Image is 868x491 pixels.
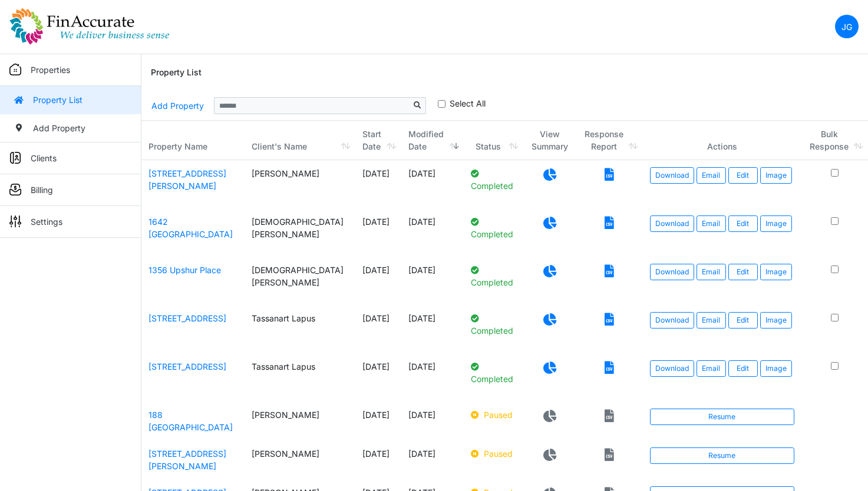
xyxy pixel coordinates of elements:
[401,353,464,402] td: [DATE]
[31,64,70,76] p: Properties
[650,447,794,464] a: Resume
[355,305,401,353] td: [DATE]
[697,360,726,377] button: Email
[245,305,355,353] td: Tassanart Lapus
[650,215,694,232] a: Download
[148,361,226,371] a: [STREET_ADDRESS]
[355,353,401,402] td: [DATE]
[401,160,464,208] td: [DATE]
[760,167,792,184] button: Image
[31,152,57,164] p: Clients
[728,264,758,280] a: Edit
[245,353,355,402] td: Tassanart Lapus
[245,208,355,257] td: [DEMOGRAPHIC_DATA][PERSON_NAME]
[841,21,852,33] p: JG
[650,312,694,329] a: Download
[245,402,355,440] td: [PERSON_NAME]
[355,160,401,208] td: [DATE]
[148,168,226,191] a: [STREET_ADDRESS][PERSON_NAME]
[245,121,355,160] th: Client's Name: activate to sort column ascending
[697,167,726,184] button: Email
[464,121,523,160] th: Status: activate to sort column ascending
[401,440,464,479] td: [DATE]
[643,121,801,160] th: Actions
[355,121,401,160] th: Start Date: activate to sort column ascending
[650,264,694,280] a: Download
[760,215,792,232] button: Image
[401,208,464,257] td: [DATE]
[650,409,794,425] a: Resume
[523,121,576,160] th: View Summary
[9,8,170,45] img: spp logo
[401,305,464,353] td: [DATE]
[697,264,726,280] button: Email
[141,121,245,160] th: Property Name: activate to sort column ascending
[728,360,758,377] a: Edit
[728,167,758,184] a: Edit
[471,409,516,421] p: Paused
[151,68,202,78] h6: Property List
[471,447,516,460] p: Paused
[245,257,355,305] td: [DEMOGRAPHIC_DATA][PERSON_NAME]
[471,264,516,288] p: Completed
[471,167,516,192] p: Completed
[31,215,62,228] p: Settings
[148,410,233,432] a: 188 [GEOGRAPHIC_DATA]
[728,312,758,329] a: Edit
[650,360,694,377] a: Download
[471,312,516,337] p: Completed
[835,15,859,38] a: JG
[9,64,21,75] img: sidemenu_properties.png
[148,449,226,471] a: [STREET_ADDRESS][PERSON_NAME]
[401,402,464,440] td: [DATE]
[650,167,694,184] a: Download
[9,215,21,227] img: sidemenu_settings.png
[760,264,792,280] button: Image
[760,360,792,377] button: Image
[355,257,401,305] td: [DATE]
[9,152,21,164] img: sidemenu_client.png
[9,184,21,195] img: sidemenu_billing.png
[697,312,726,329] button: Email
[697,215,726,232] button: Email
[801,121,868,160] th: Bulk Response: activate to sort column ascending
[355,208,401,257] td: [DATE]
[760,312,792,329] button: Image
[148,313,226,323] a: [STREET_ADDRESS]
[355,402,401,440] td: [DATE]
[728,215,758,232] a: Edit
[31,184,53,196] p: Billing
[401,121,464,160] th: Modified Date: activate to sort column ascending
[245,160,355,208] td: [PERSON_NAME]
[401,257,464,305] td: [DATE]
[214,97,410,114] input: Sizing example input
[576,121,643,160] th: Response Report: activate to sort column ascending
[151,95,204,116] a: Add Property
[355,440,401,479] td: [DATE]
[148,265,221,275] a: 1356 Upshur Place
[450,97,486,110] label: Select All
[471,215,516,240] p: Completed
[148,217,233,239] a: 1642 [GEOGRAPHIC_DATA]
[471,360,516,385] p: Completed
[245,440,355,479] td: [PERSON_NAME]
